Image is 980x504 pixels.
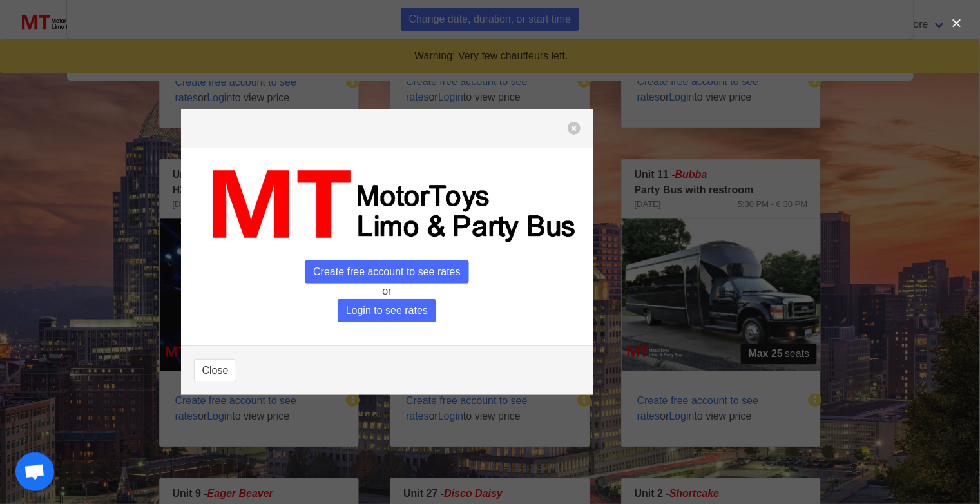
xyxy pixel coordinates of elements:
[194,359,237,382] button: Close
[15,452,54,491] div: Open chat
[338,299,436,322] span: Login to see rates
[202,363,229,378] span: Close
[305,260,469,284] span: Create free account to see rates
[194,161,581,249] img: MT_logo_name.png
[194,284,581,299] p: or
